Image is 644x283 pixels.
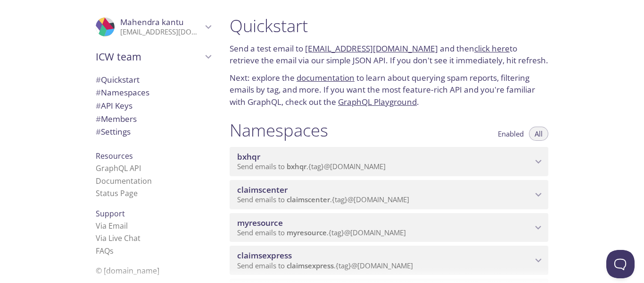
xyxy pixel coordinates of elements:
[88,44,218,69] div: ICW team
[96,266,159,276] span: © [DOMAIN_NAME]
[237,162,386,171] span: Send emails to . {tag} @[DOMAIN_NAME]
[96,188,138,198] a: Status Page
[96,163,141,173] a: GraphQL API
[230,15,548,36] h1: Quickstart
[96,87,101,98] span: #
[88,86,218,99] div: Namespaces
[529,127,548,141] button: All
[96,126,101,137] span: #
[606,250,635,278] iframe: Help Scout Beacon - Open
[96,126,131,137] span: Settings
[96,113,101,124] span: #
[96,87,149,98] span: Namespaces
[230,43,548,67] p: Send a test email to and then to retrieve the email via our simple JSON API. If you don't see it ...
[230,246,548,275] div: claimsexpress namespace
[237,217,283,228] span: myresource
[96,176,152,186] a: Documentation
[230,72,548,108] p: Next: explore the to learn about querying spam reports, filtering emails by tag, and more. If you...
[88,125,218,138] div: Team Settings
[230,147,548,176] div: bxhqr namespace
[96,151,133,161] span: Resources
[230,213,548,242] div: myresource namespace
[88,99,218,112] div: API Keys
[237,261,413,270] span: Send emails to . {tag} @[DOMAIN_NAME]
[230,180,548,209] div: claimscenter namespace
[96,100,101,111] span: #
[287,261,334,270] span: claimsexpress
[110,246,114,256] span: s
[120,27,202,37] p: [EMAIL_ADDRESS][DOMAIN_NAME]
[237,228,406,237] span: Send emails to . {tag} @[DOMAIN_NAME]
[297,72,355,83] a: documentation
[237,195,409,204] span: Send emails to . {tag} @[DOMAIN_NAME]
[120,17,184,27] span: Mahendra kantu
[88,11,218,43] div: Mahendra kantu
[474,43,510,54] a: click here
[338,96,417,107] a: GraphQL Playground
[230,120,328,141] h1: Namespaces
[305,43,438,54] a: [EMAIL_ADDRESS][DOMAIN_NAME]
[237,250,292,261] span: claimsexpress
[96,233,140,243] a: Via Live Chat
[96,113,137,124] span: Members
[96,74,101,85] span: #
[237,184,288,195] span: claimscenter
[96,100,132,111] span: API Keys
[96,221,128,231] a: Via Email
[287,195,330,204] span: claimscenter
[96,208,125,219] span: Support
[492,127,529,141] button: Enabled
[88,112,218,126] div: Members
[237,151,260,162] span: bxhqr
[96,246,114,256] a: FAQ
[287,162,306,171] span: bxhqr
[88,73,218,86] div: Quickstart
[96,74,140,85] span: Quickstart
[287,228,327,237] span: myresource
[96,50,202,63] span: ICW team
